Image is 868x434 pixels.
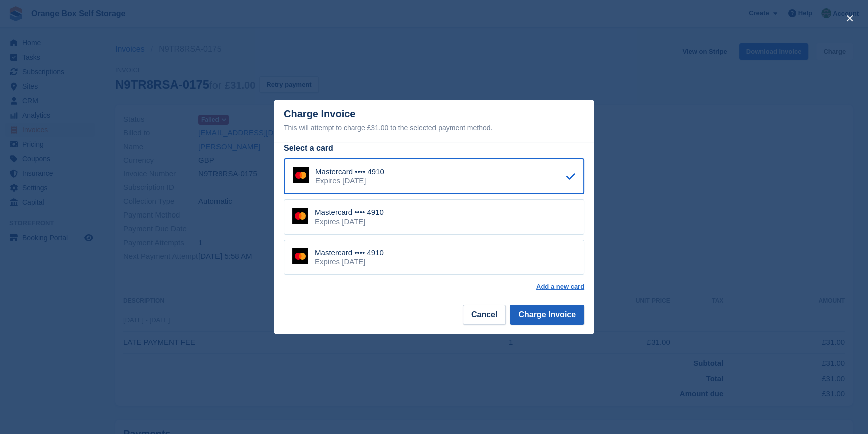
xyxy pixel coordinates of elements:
button: Cancel [463,305,506,325]
img: Mastercard Logo [292,208,308,224]
div: Expires [DATE] [315,257,384,266]
button: close [842,10,858,26]
div: This will attempt to charge £31.00 to the selected payment method. [284,122,584,134]
div: Select a card [284,142,584,154]
a: Add a new card [536,283,584,291]
div: Mastercard •••• 4910 [315,208,384,217]
img: Mastercard Logo [292,248,308,264]
div: Expires [DATE] [315,217,384,226]
img: Mastercard Logo [293,167,309,183]
div: Mastercard •••• 4910 [315,248,384,257]
div: Mastercard •••• 4910 [315,167,384,176]
div: Charge Invoice [284,108,584,134]
button: Charge Invoice [510,305,584,325]
div: Expires [DATE] [315,176,384,185]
